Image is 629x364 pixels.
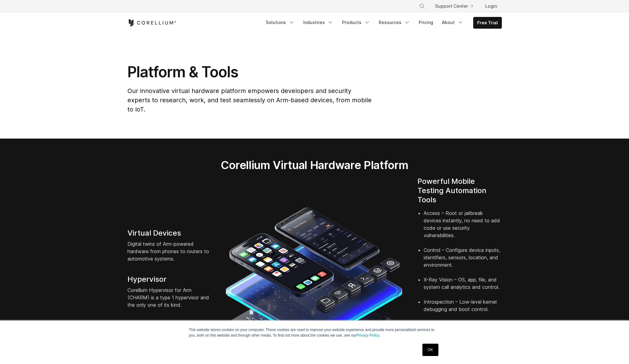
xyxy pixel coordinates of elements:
a: Privacy Policy. [357,333,380,338]
a: Free Trial [474,17,502,28]
div: Navigation Menu [262,17,502,29]
h4: Virtual Devices [127,229,212,238]
a: Resources [375,17,414,28]
a: Corellium Home [127,19,176,26]
h4: Hypervisor [127,275,212,284]
a: Login [480,1,502,12]
li: X-Ray Vision – OS, app, file, and system call analytics and control. [424,276,502,298]
p: Corellium Hypervisor for Arm (CHARM) is a type 1 hypervisor and the only one of its kind. [127,286,212,309]
p: This website stores cookies on your computer. These cookies are used to improve your website expe... [189,327,440,338]
button: Search [417,1,428,12]
li: Access – Root or jailbreak devices instantly, no need to add code or use security vulnerabilities. [424,209,502,246]
a: Support Center [430,1,478,12]
a: Products [338,17,374,28]
span: Our innovative virtual hardware platform empowers developers and security experts to research, wo... [127,87,372,113]
div: Navigation Menu [412,1,502,12]
a: Industries [300,17,337,28]
a: About [438,17,467,28]
a: Pricing [415,17,437,28]
h1: Platform & Tools [127,63,373,81]
li: Control – Configure device inputs, identifiers, sensors, location, and environment. [424,246,502,276]
a: Solutions [262,17,298,28]
h4: Powerful Mobile Testing Automation Tools [417,177,502,204]
p: Digital twins of Arm-powered hardware from phones to routers to automotive systems. [127,240,212,262]
a: OK [422,344,438,356]
h2: Corellium Virtual Hardware Platform [192,158,437,172]
li: Introspection – Low-level kernel debugging and boot control. [424,298,502,320]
